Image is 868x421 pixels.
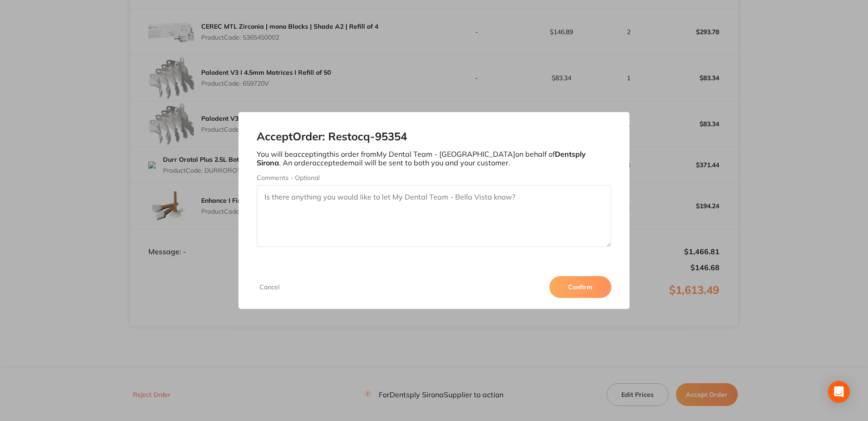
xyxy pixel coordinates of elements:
[257,174,611,181] label: Comments - Optional
[257,149,586,167] b: Dentsply Sirona
[549,276,611,298] button: Confirm
[828,381,850,403] div: Open Intercom Messenger
[257,130,611,143] h2: Accept Order: Restocq- 95354
[257,283,282,291] button: Cancel
[257,150,611,167] p: You will be accepting this order from My Dental Team - [GEOGRAPHIC_DATA] on behalf of . An order ...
